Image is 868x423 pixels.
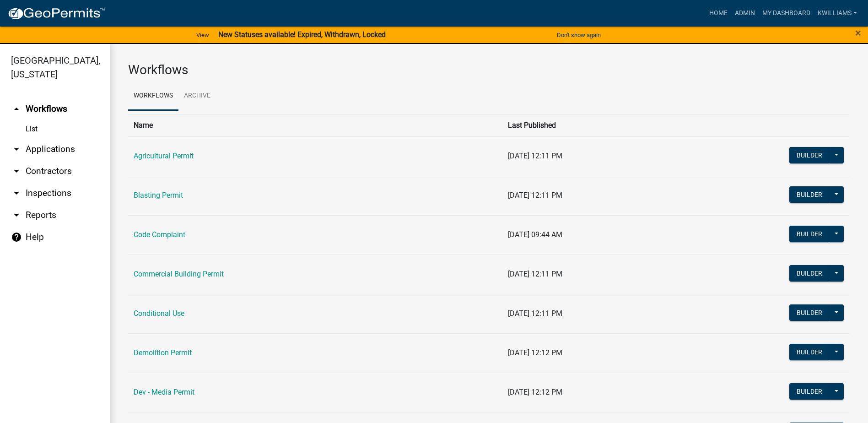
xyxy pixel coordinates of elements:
[218,30,386,39] strong: New Statuses available! Expired, Withdrawn, Locked
[508,270,562,278] span: [DATE] 12:11 PM
[789,186,830,203] button: Builder
[789,344,830,360] button: Builder
[11,166,22,177] i: arrow_drop_down
[134,152,194,160] a: Agricultural Permit
[193,27,213,43] a: View
[789,304,830,321] button: Builder
[128,62,850,78] h3: Workflows
[11,232,22,243] i: help
[128,114,502,136] th: Name
[789,383,830,400] button: Builder
[789,147,830,163] button: Builder
[134,348,192,357] a: Demolition Permit
[134,230,185,239] a: Code Complaint
[508,152,562,160] span: [DATE] 12:11 PM
[11,210,22,221] i: arrow_drop_down
[731,5,759,22] a: Admin
[134,309,184,318] a: Conditional Use
[508,230,562,239] span: [DATE] 09:44 AM
[855,27,861,38] button: Close
[814,5,861,22] a: kwilliams
[128,81,178,111] a: Workflows
[134,191,183,200] a: Blasting Permit
[502,114,724,136] th: Last Published
[706,5,731,22] a: Home
[11,144,22,155] i: arrow_drop_down
[789,265,830,282] button: Builder
[789,226,830,242] button: Builder
[855,27,861,39] span: ×
[508,309,562,318] span: [DATE] 12:11 PM
[134,270,224,278] a: Commercial Building Permit
[508,348,562,357] span: [DATE] 12:12 PM
[508,191,562,200] span: [DATE] 12:11 PM
[178,81,216,111] a: Archive
[553,27,604,43] button: Don't show again
[11,188,22,199] i: arrow_drop_down
[508,388,562,396] span: [DATE] 12:12 PM
[134,388,194,396] a: Dev - Media Permit
[759,5,814,22] a: My Dashboard
[11,103,22,114] i: arrow_drop_up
